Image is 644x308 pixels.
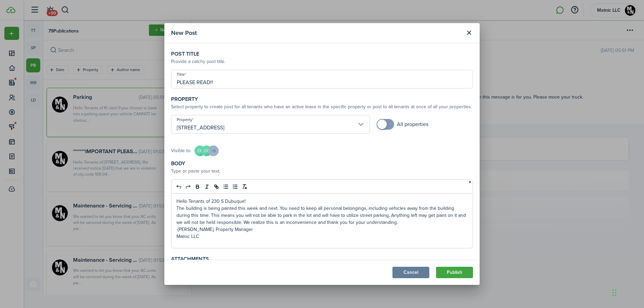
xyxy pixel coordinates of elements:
button: bold [193,183,202,191]
div: Visible to: [171,145,473,156]
p: Provide a catchy post title. [171,58,473,65]
modal-title: New Post [171,26,462,40]
div: Drag [612,283,616,303]
button: italic [202,183,212,191]
p: Select property to create post for all tenants who have an active lease in the specific property ... [171,103,473,110]
p: Type or paste your text. [171,168,473,175]
h4: Property [171,95,473,103]
iframe: Chat Widget [610,276,644,308]
h4: Attachments [171,255,473,263]
h4: Post title [171,50,473,58]
button: clean [240,183,249,191]
h4: Body [171,160,473,168]
p: The building is being painted this week and next. You need to keep all personal belongings, inclu... [176,205,468,226]
button: Cancel [392,267,429,278]
button: link [212,183,221,191]
button: undo: undo [174,183,183,191]
button: list: bullet [221,183,230,191]
p: -[PERSON_NAME], Property Manager [176,226,468,233]
avatar-text: CK [195,145,205,156]
avatar-text: CG [201,145,212,156]
button: list: ordered [230,183,240,191]
button: redo: redo [183,183,193,191]
button: Close modal [463,27,475,39]
p: Matnic LLC [176,233,468,240]
avatar-counter: +8 [208,145,219,156]
p: Hello Tenants of 230 S Dubuque! [176,198,468,205]
button: Publish [436,267,473,278]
